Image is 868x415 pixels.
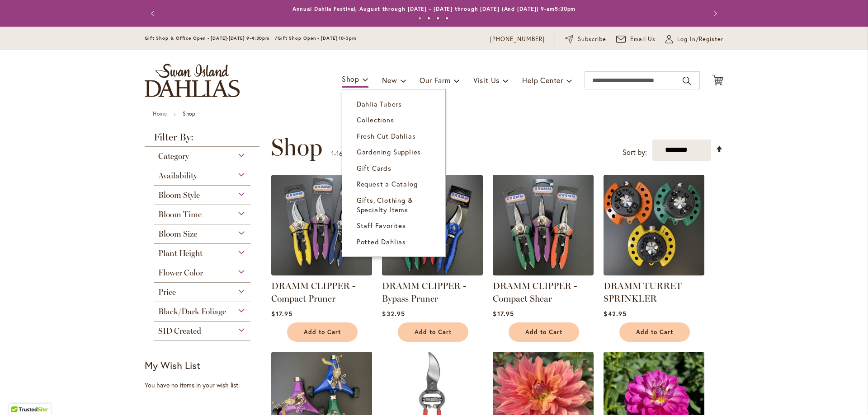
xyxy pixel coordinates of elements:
span: Our Farm [420,75,450,85]
button: Add to Cart [287,322,358,342]
div: You have no items in your wish list. [145,381,265,390]
span: Add to Cart [525,328,562,336]
span: Help Center [522,75,563,85]
a: DRAMM CLIPPER - Bypass Pruner [382,280,466,304]
span: Potted Dahlias [357,237,406,246]
span: Gift Shop & Office Open - [DATE]-[DATE] 9-4:30pm / [145,35,278,41]
span: Add to Cart [304,328,341,336]
strong: Filter By: [145,132,259,147]
a: Gift Cards [342,160,445,176]
img: DRAMM TURRET SPRINKLER [604,175,704,275]
span: $17.95 [493,309,514,318]
button: 4 of 4 [445,17,448,20]
span: Gift Shop Open - [DATE] 10-3pm [278,35,356,41]
span: Collections [357,115,394,124]
button: Next [705,5,723,23]
span: Dahlia Tubers [357,99,402,108]
span: 1 [331,149,334,158]
strong: My Wish List [145,359,200,372]
span: $32.95 [382,309,405,318]
button: 1 of 4 [418,17,421,20]
span: New [382,75,397,85]
a: [PHONE_NUMBER] [490,35,545,44]
span: Bloom Style [158,190,200,200]
span: Bloom Size [158,229,197,239]
a: Log In/Register [665,35,723,44]
img: DRAMM CLIPPER - Compact Pruner [271,175,372,275]
strong: Shop [183,110,195,117]
span: SID Created [158,326,201,336]
span: Price [158,287,176,297]
button: 3 of 4 [436,17,439,20]
button: Previous [145,5,163,23]
a: Email Us [616,35,656,44]
span: $17.95 [271,309,292,318]
span: Fresh Cut Dahlias [357,131,416,140]
a: DRAMM TURRET SPRINKLER [604,269,704,277]
span: Flower Color [158,268,203,278]
button: Add to Cart [619,322,690,342]
a: DRAMM CLIPPER - Compact Pruner [271,269,372,277]
span: Subscribe [578,35,606,44]
span: Gifts, Clothing & Specialty Items [357,196,413,214]
span: Add to Cart [415,328,452,336]
span: Gardening Supplies [357,147,421,156]
label: Sort by: [623,144,647,161]
span: Request a Catalog [357,179,418,188]
a: DRAMM CLIPPER - Compact Pruner [271,280,355,304]
span: Plant Height [158,248,203,258]
span: Visit Us [473,75,500,85]
span: Add to Cart [636,328,673,336]
a: DRAMM CLIPPER - Compact Shear [493,269,594,277]
span: Availability [158,171,197,181]
span: Category [158,151,189,161]
span: Black/Dark Foliage [158,307,226,317]
a: Subscribe [565,35,606,44]
span: Email Us [630,35,656,44]
button: 2 of 4 [427,17,430,20]
span: Staff Favorites [357,221,406,230]
span: Shop [342,74,359,84]
span: Shop [271,134,322,161]
a: DRAMM TURRET SPRINKLER [604,280,682,304]
button: Add to Cart [509,322,579,342]
a: DRAMM CLIPPER - Bypass Pruner [382,269,483,277]
a: store logo [145,64,240,97]
a: DRAMM CLIPPER - Compact Shear [493,280,577,304]
img: DRAMM CLIPPER - Compact Shear [493,175,594,275]
span: 16 [336,149,343,158]
a: Home [153,110,167,117]
span: Log In/Register [677,35,723,44]
span: Bloom Time [158,210,202,219]
button: Add to Cart [398,322,468,342]
p: - of products [331,146,384,161]
a: Annual Dahlia Festival, August through [DATE] - [DATE] through [DATE] (And [DATE]) 9-am5:30pm [292,5,576,12]
span: $42.95 [604,309,626,318]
